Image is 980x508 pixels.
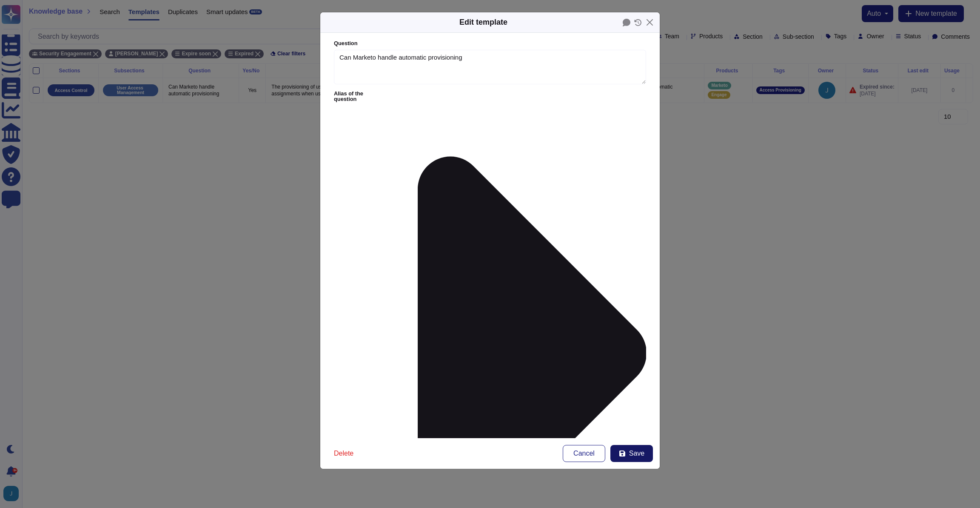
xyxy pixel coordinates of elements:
div: Edit template [459,17,507,28]
button: Cancel [563,445,605,462]
button: Delete [327,445,360,462]
button: Save [610,445,653,462]
button: Close [643,16,656,29]
span: Delete [334,450,353,457]
label: Question [334,41,646,46]
span: Cancel [573,450,595,457]
textarea: Can Marketo handle automatic provisioning [334,50,646,85]
span: Save [629,450,644,457]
